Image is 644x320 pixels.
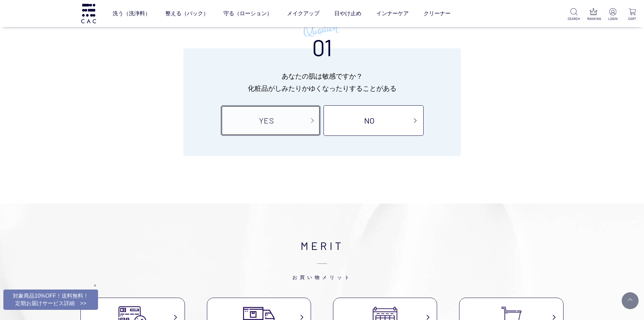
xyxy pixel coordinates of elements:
[587,16,600,21] p: RANKING
[568,8,580,21] a: SEARCH
[424,4,451,23] a: クリーナー
[312,20,332,59] h3: 01
[568,16,580,21] p: SEARCH
[324,105,423,136] a: NO
[626,8,639,21] a: CART
[376,4,409,23] a: インナーケア
[113,4,150,23] a: 洗う（洗浄料）
[200,70,445,94] p: あなたの肌は敏感ですか？ 化粧品がしみたりかゆくなったりすることがある
[287,4,319,23] a: メイクアップ
[223,4,272,23] a: 守る（ローション）
[626,16,639,21] p: CART
[80,4,97,23] img: logo
[80,237,564,281] h2: MERIT
[334,4,361,23] a: 日やけ止め
[606,16,619,21] p: LOGIN
[80,254,564,281] span: お買い物メリット
[165,4,209,23] a: 整える（パック）
[606,8,619,21] a: LOGIN
[587,8,600,21] a: RANKING
[221,105,320,136] a: YES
